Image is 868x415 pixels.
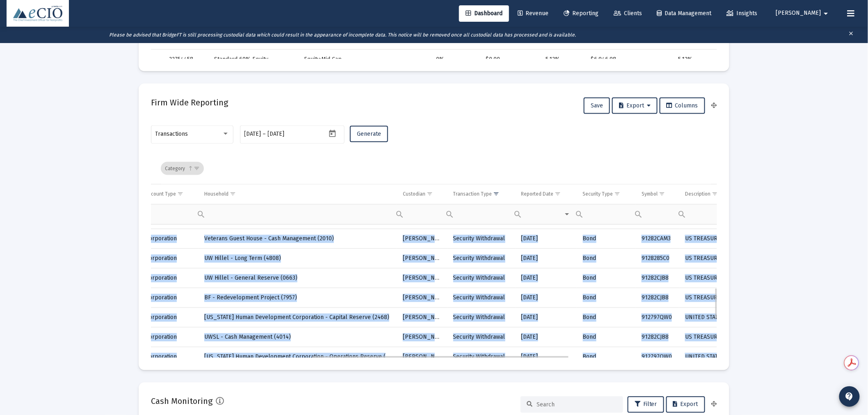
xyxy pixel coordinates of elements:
td: US TREASUR NT 0.25%09/25 UST NOTE DUE [DATE] [679,229,847,249]
a: Insights [720,5,764,22]
td: Column Description [679,185,847,204]
td: Filter cell [577,204,636,224]
span: Show filter options for column 'Reported Date' [555,191,561,197]
td: Security Withdrawal [448,347,516,367]
a: Data Management [651,5,718,22]
span: Show filter options for column 'undefined' [194,165,200,171]
img: Dashboard [13,5,63,22]
td: Bond [577,328,636,347]
td: Corporation [140,249,199,269]
span: Export [619,102,651,109]
div: Security Type [583,191,613,198]
td: 91282CAM3 [636,229,679,249]
td: [PERSON_NAME] [397,229,447,249]
td: Column Security Type [577,185,636,204]
td: Bond [577,249,636,269]
span: Show filter options for column 'Custodian' [427,191,433,197]
span: Show filter options for column 'Household' [230,191,236,197]
td: Veterans Guest House - Cash Management (2010) [199,229,397,249]
td: [DATE] [516,347,577,367]
button: Save [584,98,610,114]
div: 5.12% [512,55,560,64]
td: Security Withdrawal [448,269,516,288]
div: Reported Date [521,191,554,198]
td: Filter cell [679,204,847,224]
div: Symbol [642,191,658,198]
a: Reporting [557,5,605,22]
td: [US_STATE] Human Development Corporation - Capital Reserve (2468) [199,308,397,328]
td: [PERSON_NAME] [397,308,447,328]
td: Equity:Mid Cap [298,50,391,69]
div: 4.93% [628,36,692,44]
td: Bond [577,308,636,328]
td: Filter cell [397,204,447,224]
div: Data grid toolbar [161,153,711,184]
td: [PERSON_NAME] [397,328,447,347]
span: Show filter options for column 'Transaction Type' [493,191,500,197]
span: Data Management [657,10,712,17]
td: Corporation [140,347,199,367]
td: 91282CJB8 [636,269,679,288]
div: $0.00 [456,36,500,44]
button: [PERSON_NAME] [766,5,841,21]
div: Description [685,191,710,198]
td: [DATE] [516,269,577,288]
td: Column Household [199,185,397,204]
button: Generate [350,126,388,142]
span: Save [591,102,603,109]
i: Please be advised that BridgeFT is still processing custodial data which could result in the appe... [109,32,576,38]
span: Show filter options for column 'Symbol' [659,191,665,197]
td: UNITED STATES TREAS BILLS ZERO CPN 0.00000% [DATE] [679,347,847,367]
span: Show filter options for column 'Description' [712,191,718,197]
h2: Firm Wide Reporting [151,96,228,109]
button: Open calendar [327,128,338,139]
td: 22754458 [163,50,208,69]
input: Start date [244,131,261,137]
button: Columns [660,98,705,114]
td: 91282CJB8 [636,288,679,308]
td: 9128285C0 [636,249,679,269]
td: Filter cell [636,204,679,224]
td: Filter cell [199,204,397,224]
td: Column Transaction Type [448,185,516,204]
span: Dashboard [466,10,503,17]
span: Show filter options for column 'Account Type' [177,191,183,197]
td: Security Withdrawal [448,308,516,328]
td: [DATE] [516,288,577,308]
td: Filter cell [516,204,577,224]
span: Filter [635,401,657,408]
td: BF - Redevelopment Project (7957) [199,288,397,308]
td: 912797QW0 [636,347,679,367]
span: Clients [614,10,642,17]
input: End date [268,131,307,137]
td: [DATE] [516,229,577,249]
td: [DATE] [516,308,577,328]
span: Insights [727,10,758,17]
div: Custodian [403,191,425,198]
td: UNITED STATES TREAS BILLS ZERO CPN 0.00000% [DATE] [679,308,847,328]
td: Standard 60% Equity [208,50,298,69]
td: US TREASUR NT 5%09/25 UST NOTE DUE [DATE] [679,269,847,288]
div: 5.12% [628,55,692,64]
td: Filter cell [140,204,199,224]
div: $0.00 [456,55,500,64]
span: Export [673,401,698,408]
td: 91282CJB8 [636,328,679,347]
div: Data grid [151,153,717,358]
td: [PERSON_NAME] [397,269,447,288]
div: Transaction Type [453,191,492,198]
div: 0% [396,36,444,44]
td: UWSL - Cash Management (4014) [199,328,397,347]
div: 0% [396,55,444,64]
mat-icon: clear [848,29,854,41]
td: Column Account Type [140,185,199,204]
span: – [263,131,266,137]
td: Bond [577,229,636,249]
td: Corporation [140,229,199,249]
td: [US_STATE] Human Development Corporation - Operations Reserve (9309) [199,347,397,367]
div: $6,696.22 [571,36,616,44]
div: $6,946.98 [571,55,616,64]
td: Security Withdrawal [448,229,516,249]
div: $6,946.98 [704,55,756,64]
td: Column Custodian [397,185,447,204]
